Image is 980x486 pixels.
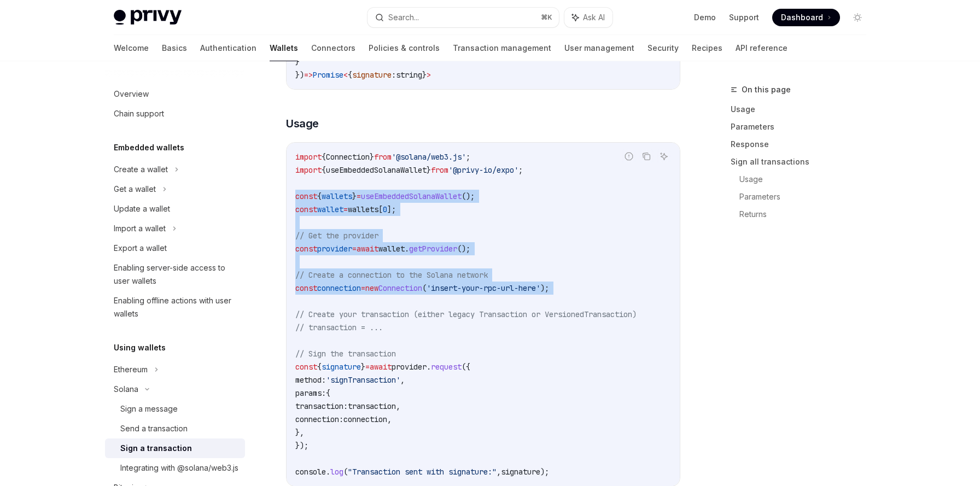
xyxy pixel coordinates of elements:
span: await [357,244,378,254]
span: '@solana/web3.js' [392,152,466,162]
span: }); [295,441,308,450]
span: // Create a connection to the Solana network [295,270,488,280]
span: Connection [378,283,422,293]
span: < [343,70,348,80]
button: Ask AI [564,8,612,27]
div: Solana [114,383,138,396]
div: Integrating with @solana/web3.js [120,461,238,475]
span: = [361,283,365,293]
span: > [427,70,431,80]
a: Usage [739,171,875,188]
span: = [343,204,348,214]
span: . [427,362,431,372]
span: } [352,191,357,201]
span: string [396,70,422,80]
a: Wallets [270,35,298,61]
span: wallet [317,204,343,214]
span: const [295,283,317,293]
span: await [370,362,392,372]
div: Import a wallet [114,222,166,235]
a: User management [564,35,634,61]
span: 0 [383,204,387,214]
span: method: [295,375,326,385]
a: Returns [739,206,875,223]
span: const [295,362,317,372]
span: Promise [313,70,343,80]
span: transaction: [295,401,348,411]
span: wallets [322,191,352,201]
span: from [431,165,448,175]
a: Authentication [200,35,256,61]
button: Report incorrect code [622,149,636,163]
span: signature [322,362,361,372]
span: useEmbeddedSolanaWallet [326,165,427,175]
span: // Sign the transaction [295,349,396,359]
span: params: [295,388,326,398]
span: Dashboard [781,12,823,23]
a: Update a wallet [105,199,245,219]
span: = [357,191,361,201]
span: On this page [742,83,791,96]
span: useEmbeddedSolanaWallet [361,191,462,201]
span: getProvider [409,244,457,254]
a: Sign a message [105,399,245,419]
a: Enabling server-side access to user wallets [105,258,245,291]
span: } [361,362,365,372]
span: ); [540,467,549,477]
button: Search...⌘K [367,8,559,27]
span: }, [295,428,304,437]
span: : [392,70,396,80]
div: Ethereum [114,363,148,376]
span: (); [462,191,475,201]
span: { [317,362,322,372]
a: Connectors [311,35,355,61]
a: Welcome [114,35,149,61]
span: request [431,362,462,372]
span: { [317,191,322,201]
span: connection [317,283,361,293]
span: log [330,467,343,477]
button: Toggle dark mode [849,9,866,26]
span: { [322,152,326,162]
a: Send a transaction [105,419,245,438]
span: (); [457,244,470,254]
span: ( [343,467,348,477]
span: 'insert-your-rpc-url-here' [427,283,540,293]
a: Integrating with @solana/web3.js [105,458,245,478]
a: Parameters [731,118,875,136]
span: wallet [378,244,405,254]
span: const [295,191,317,201]
a: Demo [694,12,716,23]
a: Export a wallet [105,238,245,258]
a: Support [729,12,759,23]
span: provider [392,362,427,372]
span: Usage [286,116,319,131]
span: "Transaction sent with signature:" [348,467,497,477]
span: // Get the provider [295,231,378,241]
span: from [374,152,392,162]
span: , [387,414,392,424]
a: Chain support [105,104,245,124]
a: Overview [105,84,245,104]
span: { [322,165,326,175]
span: . [405,244,409,254]
div: Update a wallet [114,202,170,215]
a: Sign a transaction [105,438,245,458]
span: Connection [326,152,370,162]
span: Ask AI [583,12,605,23]
span: import [295,165,322,175]
span: , [396,401,400,411]
span: connection: [295,414,343,424]
div: Get a wallet [114,183,156,196]
span: console [295,467,326,477]
span: ]; [387,204,396,214]
span: import [295,152,322,162]
a: Policies & controls [369,35,440,61]
a: Enabling offline actions with user wallets [105,291,245,324]
span: } [427,165,431,175]
a: Transaction management [453,35,551,61]
span: , [400,375,405,385]
a: Recipes [692,35,722,61]
span: ({ [462,362,470,372]
span: '@privy-io/expo' [448,165,518,175]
